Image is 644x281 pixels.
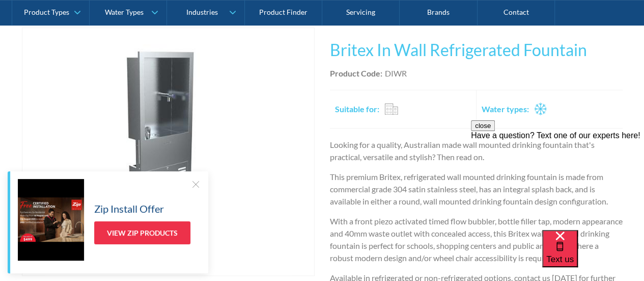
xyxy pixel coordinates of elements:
h2: Water types: [482,103,529,115]
div: Water Types [105,8,144,17]
iframe: podium webchat widget bubble [542,230,644,281]
div: Product Types [24,8,69,17]
div: Industries [186,8,217,17]
h2: Suitable for: [335,103,379,115]
div: DIWR [385,67,407,80]
strong: Product Code: [330,68,382,78]
p: With a front piezo activated timed flow bubbler, bottle filler tap, modern appearance and 40mm wa... [330,215,623,264]
a: View Zip Products [94,221,190,244]
img: Zip Install Offer [18,179,84,261]
p: This premium Britex, refrigerated wall mounted drinking fountain is made from commercial grade 30... [330,171,623,208]
h1: Britex In Wall Refrigerated Fountain [330,38,623,62]
h5: Zip Install Offer [94,201,164,216]
p: Looking for a quality, Australian made wall mounted drinking fountain that's practical, versatile... [330,139,623,163]
img: Britex In Wall Refrigerated Fountain [45,28,292,275]
a: open lightbox [22,28,315,276]
iframe: podium webchat widget prompt [471,120,644,243]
